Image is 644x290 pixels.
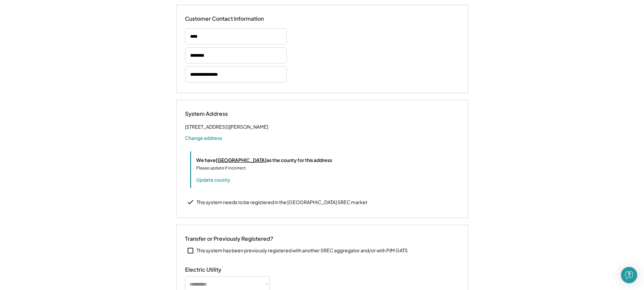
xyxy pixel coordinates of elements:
[197,247,408,254] div: This system has been previously registered with another SREC aggregator and/or with PJM GATS
[197,199,367,206] div: This system needs to be registered in the [GEOGRAPHIC_DATA] SREC market
[196,157,332,164] div: We have as the county for this address
[185,110,253,117] div: System Address
[185,123,268,131] div: [STREET_ADDRESS][PERSON_NAME]
[196,165,247,171] div: Please update if incorrect.
[621,267,637,283] div: Open Intercom Messenger
[185,266,253,273] div: Electric Utility
[196,176,230,183] button: Update county
[216,157,266,163] u: [GEOGRAPHIC_DATA]
[185,15,264,22] div: Customer Contact Information
[185,134,222,141] button: Change address
[185,235,273,242] div: Transfer or Previously Registered?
